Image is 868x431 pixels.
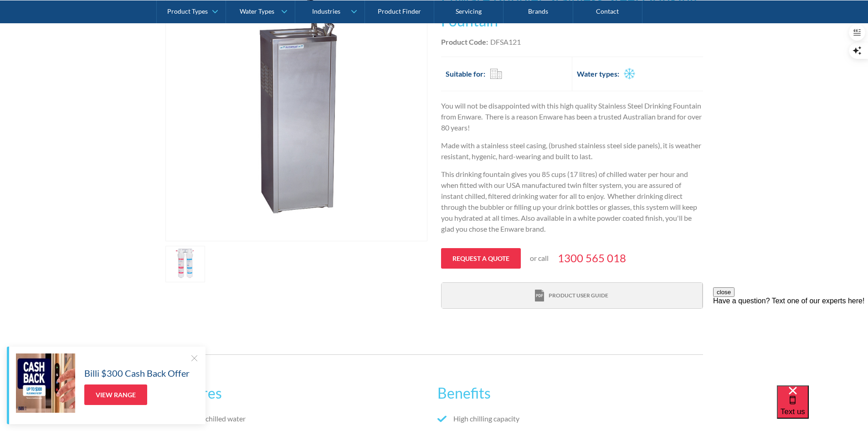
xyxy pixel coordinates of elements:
img: print icon [535,290,544,302]
div: Product user guide [549,291,608,300]
iframe: podium webchat widget bubble [777,385,868,431]
img: Billi $300 Cash Back Offer [16,353,75,413]
div: Water Types [240,7,274,15]
p: You will not be disappointed with this high quality Stainless Steel Drinking Fountain from Enware... [441,100,703,133]
a: Request a quote [441,248,521,269]
div: Industries [312,7,340,15]
h2: Suitable for: [446,68,485,79]
div: DFSA121 [490,36,521,47]
h2: Benefits [437,382,703,404]
h2: Features [165,382,431,404]
li: High chilling capacity [437,413,703,424]
h5: Billi $300 Cash Back Offer [84,366,190,380]
a: open lightbox [165,246,205,282]
p: Made with a stainless steel casing, (brushed stainless steel side panels), it is weather resistan... [441,140,703,162]
a: 1300 565 018 [558,250,626,266]
a: View Range [84,384,147,405]
p: or call [530,253,549,264]
h2: Water types: [577,68,619,79]
strong: Product Code: [441,37,488,46]
iframe: podium webchat widget prompt [713,287,868,397]
a: print iconProduct user guide [442,283,702,309]
li: Instant chilled water [165,413,431,424]
div: Product Types [167,7,208,15]
p: This drinking fountain gives you 85 cups (17 litres) of chilled water per hour and when fitted wi... [441,169,703,234]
